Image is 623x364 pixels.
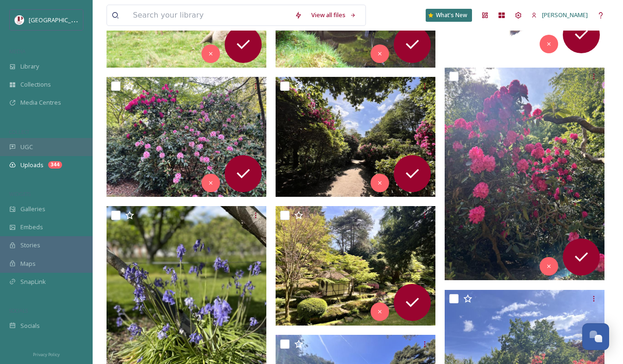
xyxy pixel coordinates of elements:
[307,6,361,24] a: View all files
[20,205,45,213] span: Galleries
[9,190,31,197] span: WIDGETS
[128,5,290,25] input: Search your library
[20,98,61,107] span: Media Centres
[20,321,40,330] span: Socials
[445,68,604,281] img: ext_1746641289.21608_Ianfletcher328@gmail.com-IMG_1869.jpeg
[9,48,25,55] span: MEDIA
[20,161,44,169] span: Uploads
[527,6,592,24] a: [PERSON_NAME]
[33,348,60,359] a: Privacy Policy
[9,307,28,314] span: SOCIALS
[20,80,51,89] span: Collections
[48,161,62,169] div: 344
[276,77,435,197] img: ext_1746641289.384655_Ianfletcher328@gmail.com-IMG_1868.jpeg
[426,9,472,22] a: What's New
[542,11,588,19] span: [PERSON_NAME]
[9,128,29,135] span: COLLECT
[276,206,435,326] img: ext_1746641285.913683_Ianfletcher328@gmail.com-IMG_1876.jpeg
[582,323,609,350] button: Open Chat
[20,259,36,268] span: Maps
[15,15,24,25] img: download%20(5).png
[107,77,266,197] img: ext_1746641289.755026_Ianfletcher328@gmail.com-IMG_1865.jpeg
[20,62,39,71] span: Library
[20,143,33,151] span: UGC
[33,351,60,358] span: Privacy Policy
[20,223,43,232] span: Embeds
[20,241,40,250] span: Stories
[20,277,46,286] span: SnapLink
[29,15,88,24] span: [GEOGRAPHIC_DATA]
